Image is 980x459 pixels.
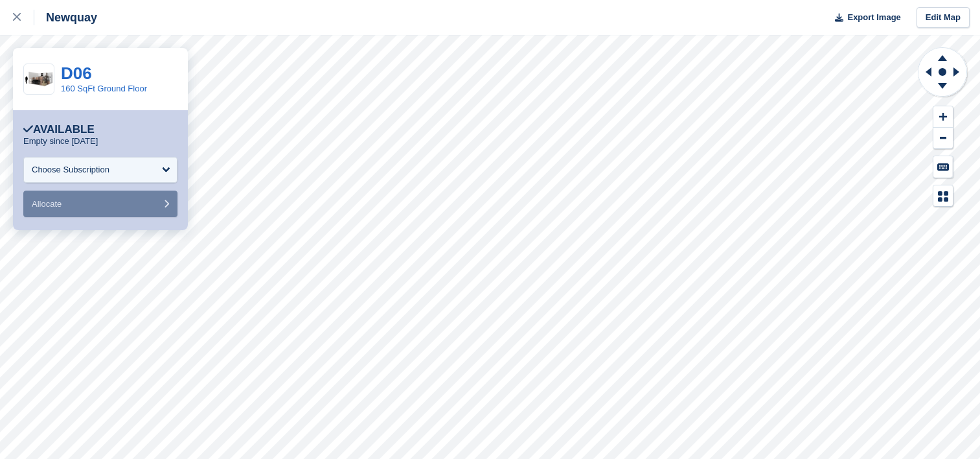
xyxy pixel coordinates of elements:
[933,106,953,128] button: Zoom In
[32,163,109,176] div: Choose Subscription
[23,136,98,147] p: Empty since [DATE]
[933,156,953,178] button: Keyboard Shortcuts
[23,123,95,136] div: Available
[933,128,953,149] button: Zoom Out
[32,199,62,209] span: Allocate
[827,7,901,29] button: Export Image
[23,191,177,217] button: Allocate
[61,64,92,83] a: D06
[847,11,900,24] span: Export Image
[917,7,970,29] a: Edit Map
[34,10,97,25] div: Newquay
[24,68,54,91] img: 150-sqft-unit.jpg
[61,84,147,93] a: 160 SqFt Ground Floor
[933,185,953,207] button: Map Legend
